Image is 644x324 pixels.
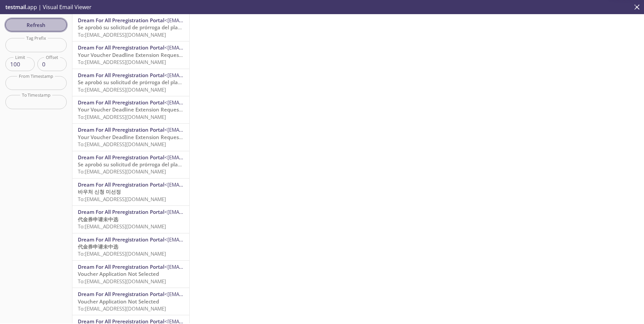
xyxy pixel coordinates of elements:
[78,141,166,148] span: To: [EMAIL_ADDRESS][DOMAIN_NAME]
[78,291,164,297] span: Dream For All Preregistration Portal
[78,31,166,38] span: To: [EMAIL_ADDRESS][DOMAIN_NAME]
[78,79,214,86] span: Se aprobó su solicitud de prórroga del plazo de su cupón
[72,124,189,151] div: Dream For All Preregistration Portal<[EMAIL_ADDRESS][DOMAIN_NAME]>Your Voucher Deadline Extension...
[164,263,252,270] span: <[EMAIL_ADDRESS][DOMAIN_NAME]>
[78,278,166,285] span: To: [EMAIL_ADDRESS][DOMAIN_NAME]
[78,168,166,175] span: To: [EMAIL_ADDRESS][DOMAIN_NAME]
[78,243,118,250] span: 代金券申请未中选
[164,126,252,133] span: <[EMAIL_ADDRESS][DOMAIN_NAME]>
[164,181,252,188] span: <[EMAIL_ADDRESS][DOMAIN_NAME]>
[11,21,61,29] span: Refresh
[78,86,166,93] span: To: [EMAIL_ADDRESS][DOMAIN_NAME]
[78,24,214,31] span: Se aprobó su solicitud de prórroga del plazo de su cupón
[78,181,164,188] span: Dream For All Preregistration Portal
[78,52,230,58] span: Your Voucher Deadline Extension Request Has Been Approved
[164,291,252,297] span: <[EMAIL_ADDRESS][DOMAIN_NAME]>
[72,96,189,123] div: Dream For All Preregistration Portal<[EMAIL_ADDRESS][DOMAIN_NAME]>Your Voucher Deadline Extension...
[164,17,252,24] span: <[EMAIL_ADDRESS][DOMAIN_NAME]>
[78,134,230,140] span: Your Voucher Deadline Extension Request Has Been Approved
[78,114,166,120] span: To: [EMAIL_ADDRESS][DOMAIN_NAME]
[78,298,159,305] span: Voucher Application Not Selected
[72,69,189,96] div: Dream For All Preregistration Portal<[EMAIL_ADDRESS][DOMAIN_NAME]>Se aprobó su solicitud de prórr...
[5,3,26,11] span: testmail
[78,161,214,168] span: Se aprobó su solicitud de prórroga del plazo de su cupón
[78,44,164,51] span: Dream For All Preregistration Portal
[78,106,230,113] span: Your Voucher Deadline Extension Request Has Been Approved
[72,41,189,68] div: Dream For All Preregistration Portal<[EMAIL_ADDRESS][DOMAIN_NAME]>Your Voucher Deadline Extension...
[164,154,252,161] span: <[EMAIL_ADDRESS][DOMAIN_NAME]>
[78,305,166,312] span: To: [EMAIL_ADDRESS][DOMAIN_NAME]
[164,99,252,106] span: <[EMAIL_ADDRESS][DOMAIN_NAME]>
[78,263,164,270] span: Dream For All Preregistration Portal
[72,151,189,178] div: Dream For All Preregistration Portal<[EMAIL_ADDRESS][DOMAIN_NAME]>Se aprobó su solicitud de prórr...
[78,216,118,223] span: 代金券申请未中选
[164,236,252,243] span: <[EMAIL_ADDRESS][DOMAIN_NAME]>
[78,250,166,257] span: To: [EMAIL_ADDRESS][DOMAIN_NAME]
[164,44,252,51] span: <[EMAIL_ADDRESS][DOMAIN_NAME]>
[78,154,164,161] span: Dream For All Preregistration Portal
[164,72,252,78] span: <[EMAIL_ADDRESS][DOMAIN_NAME]>
[78,270,159,277] span: Voucher Application Not Selected
[78,72,164,78] span: Dream For All Preregistration Portal
[78,17,164,24] span: Dream For All Preregistration Portal
[78,223,166,230] span: To: [EMAIL_ADDRESS][DOMAIN_NAME]
[72,206,189,233] div: Dream For All Preregistration Portal<[EMAIL_ADDRESS][DOMAIN_NAME]>代金券申请未中选To:[EMAIL_ADDRESS][DOMA...
[78,59,166,65] span: To: [EMAIL_ADDRESS][DOMAIN_NAME]
[72,14,189,41] div: Dream For All Preregistration Portal<[EMAIL_ADDRESS][DOMAIN_NAME]>Se aprobó su solicitud de prórr...
[78,188,121,195] span: 바우처 신청 미선정
[72,233,189,260] div: Dream For All Preregistration Portal<[EMAIL_ADDRESS][DOMAIN_NAME]>代金券申请未中选To:[EMAIL_ADDRESS][DOMA...
[5,19,67,31] button: Refresh
[78,126,164,133] span: Dream For All Preregistration Portal
[72,261,189,288] div: Dream For All Preregistration Portal<[EMAIL_ADDRESS][DOMAIN_NAME]>Voucher Application Not Selecte...
[78,236,164,243] span: Dream For All Preregistration Portal
[72,179,189,205] div: Dream For All Preregistration Portal<[EMAIL_ADDRESS][DOMAIN_NAME]>바우처 신청 미선정To:[EMAIL_ADDRESS][DO...
[78,99,164,106] span: Dream For All Preregistration Portal
[164,208,252,215] span: <[EMAIL_ADDRESS][DOMAIN_NAME]>
[72,288,189,315] div: Dream For All Preregistration Portal<[EMAIL_ADDRESS][DOMAIN_NAME]>Voucher Application Not Selecte...
[78,208,164,215] span: Dream For All Preregistration Portal
[78,196,166,202] span: To: [EMAIL_ADDRESS][DOMAIN_NAME]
